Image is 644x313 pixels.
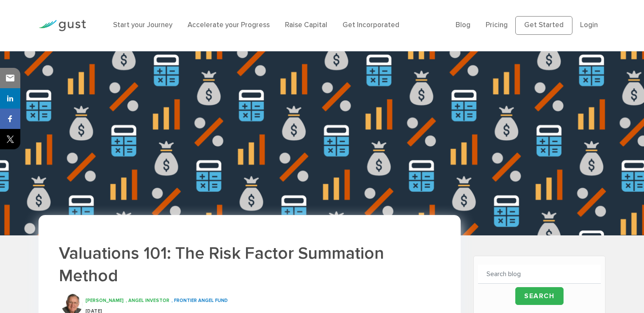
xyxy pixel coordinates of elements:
img: Gust Logo [39,20,86,31]
a: Login [580,21,598,29]
a: Start your Journey [113,21,172,29]
a: Get Started [515,16,572,35]
h1: Valuations 101: The Risk Factor Summation Method [59,242,440,287]
input: Search [515,287,564,305]
a: Blog [456,21,470,29]
a: Accelerate your Progress [188,21,270,29]
input: Search blog [478,265,601,284]
a: Raise Capital [285,21,327,29]
span: , Angel Investor [126,298,169,303]
span: , Frontier Angel Fund [171,298,228,303]
span: [PERSON_NAME] [86,298,124,303]
a: Pricing [486,21,508,29]
a: Get Incorporated [343,21,399,29]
